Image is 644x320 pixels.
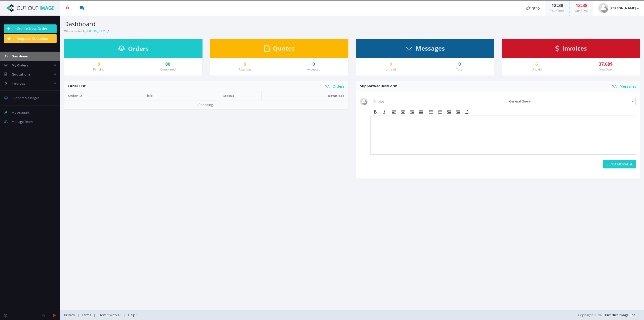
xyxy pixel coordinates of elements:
[605,313,636,317] a: Cut Out Image, Inc.
[582,2,587,8] span: 38
[593,1,644,16] a: [PERSON_NAME]
[12,54,29,58] span: Dashboard
[581,2,582,8] span: :
[610,6,636,10] strong: [PERSON_NAME]
[371,116,636,154] iframe: Rich Text Area. Press ALT-F9 for menu. Press ALT-F10 for toolbar. Press ALT-0 for help
[603,160,636,168] button: SEND MESSAGE
[64,21,348,27] h3: Dashboard
[578,312,636,317] span: Copyright © 2025,
[370,98,499,105] input: Subject
[406,47,445,52] a: Messages
[307,67,320,72] small: Accepted
[575,9,588,13] small: Our Time
[562,44,587,52] span: Invoices
[85,29,108,33] a: [PERSON_NAME]
[12,119,33,124] span: Manage Team
[64,29,109,33] small: Welcome back !
[12,72,30,77] span: Quotations
[509,98,629,104] span: General Query
[4,4,57,12] img: Cut Out Image
[521,1,545,16] a: Intro
[160,67,176,72] small: Completed
[196,91,262,100] th: Status
[128,44,149,53] span: Orders
[137,62,198,67] a: 80
[360,62,421,67] a: 0
[12,96,39,100] span: Support Messages
[551,2,556,8] span: 12
[532,67,542,72] small: Unpaid
[599,67,612,72] small: You Owe
[262,91,348,100] th: Download
[264,47,295,52] a: Quotes
[4,34,57,43] a: Request Quotation
[64,91,141,100] th: Order ID
[79,313,94,317] a: Terms
[95,313,124,317] a: How It Works?
[68,84,86,88] span: Order List
[558,2,563,8] span: 38
[371,109,380,115] div: Bold
[374,84,388,88] span: Request
[64,100,348,109] td: Loading...
[417,109,426,115] div: Justify
[453,109,462,115] div: Increase indent
[68,62,129,67] a: 0
[385,67,396,72] small: Unread
[408,109,417,115] div: Align right
[12,110,29,115] span: My Account
[426,109,435,115] div: Bullet list
[398,109,408,115] div: Align center
[99,313,120,317] span: How It Works?
[416,44,445,52] span: Messages
[360,98,368,105] img: user_default.jpg
[239,67,251,72] small: Awaiting
[360,84,397,88] span: Support Form
[126,313,139,317] a: Help?
[598,3,608,13] img: user_default.jpg
[64,313,77,317] a: Privacy
[555,47,587,52] a: Invoices
[118,47,149,52] a: Orders
[380,109,389,115] div: Italic
[612,84,636,88] a: All Messages
[550,9,565,13] small: Your Time
[64,310,448,320] div: | | |
[141,91,196,100] th: Title
[435,109,444,115] div: Numbered list
[576,2,581,8] span: 12
[556,2,558,8] span: :
[12,81,25,86] span: Invoices
[273,44,295,52] span: Quotes
[4,24,57,33] a: Create New Order
[283,62,344,67] a: 0
[463,109,472,115] div: Clear formatting
[456,67,463,72] small: Total
[575,62,636,67] div: 37.68$
[429,62,490,67] div: 0
[506,62,567,67] a: 6
[444,109,453,115] div: Decrease indent
[389,109,398,115] div: Align left
[214,62,275,67] a: 0
[12,63,28,67] span: My Orders
[325,84,344,88] a: All Orders
[93,67,104,72] small: Pending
